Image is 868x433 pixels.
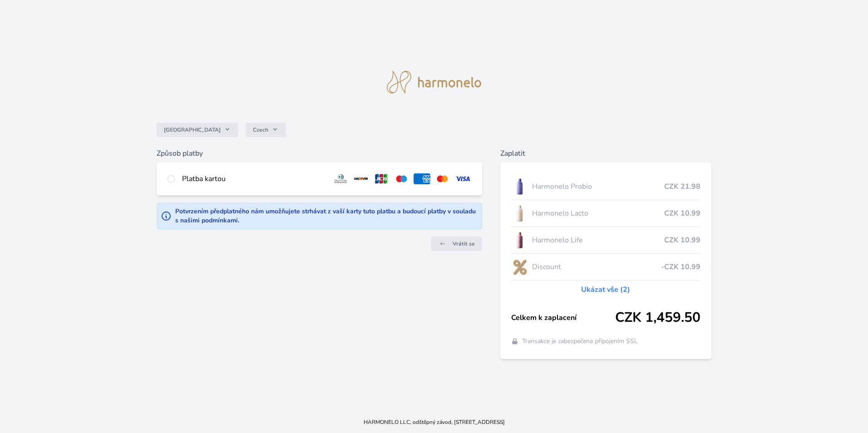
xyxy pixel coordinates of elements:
[157,148,482,159] h6: Způsob platby
[511,202,528,225] img: CLEAN_LACTO_se_stinem_x-hi-lo.jpg
[661,261,700,272] span: -CZK 10.99
[664,235,700,246] span: CZK 10.99
[500,148,711,159] h6: Zaplatit
[664,208,700,219] span: CZK 10.99
[393,173,410,184] img: maestro.svg
[414,173,430,184] img: amex.svg
[453,240,475,247] span: Vrátit se
[615,310,700,326] span: CZK 1,459.50
[157,123,238,137] button: [GEOGRAPHIC_DATA]
[253,126,268,133] span: Czech
[387,71,481,93] img: logo.svg
[332,173,349,184] img: diners.svg
[182,173,325,184] div: Platba kartou
[511,256,528,278] img: discount-lo.png
[532,261,661,272] span: Discount
[532,181,664,192] span: Harmonelo Probio
[532,208,664,219] span: Harmonelo Lacto
[246,123,286,137] button: Czech
[175,207,478,225] div: Potvrzením předplatného nám umožňujete strhávat z vaší karty tuto platbu a budoucí platby v soula...
[532,235,664,246] span: Harmonelo Life
[431,236,482,251] a: Vrátit se
[454,173,471,184] img: visa.svg
[434,173,451,184] img: mc.svg
[511,312,615,323] span: Celkem k zaplacení
[373,173,390,184] img: jcb.svg
[664,181,700,192] span: CZK 21.98
[353,173,370,184] img: discover.svg
[511,229,528,251] img: CLEAN_LIFE_se_stinem_x-lo.jpg
[511,175,528,198] img: CLEAN_PROBIO_se_stinem_x-lo.jpg
[581,284,630,295] a: Ukázat vše (2)
[164,126,221,133] span: [GEOGRAPHIC_DATA]
[522,337,638,346] span: Transakce je zabezpečena připojením SSL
